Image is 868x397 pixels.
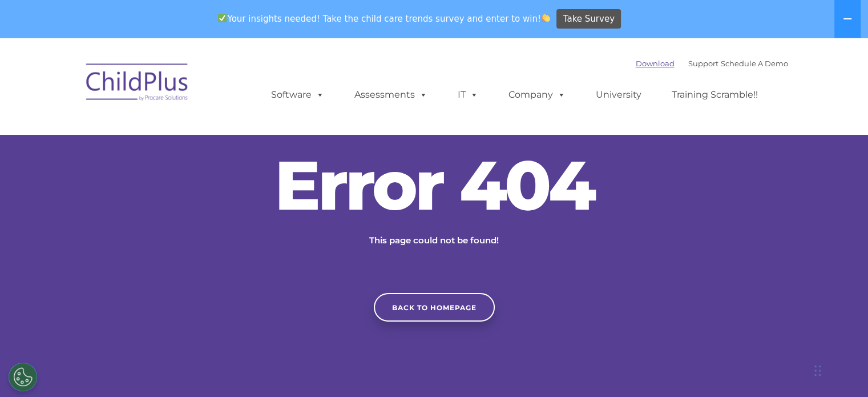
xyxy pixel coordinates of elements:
[542,14,550,22] img: 👏
[688,59,718,68] a: Support
[636,59,788,68] font: |
[9,363,37,391] button: Cookies Settings
[584,83,653,106] a: University
[497,83,577,106] a: Company
[446,83,490,106] a: IT
[213,7,555,30] span: Your insights needed! Take the child care trends survey and enter to win!
[374,293,495,322] a: Back to homepage
[343,83,439,106] a: Assessments
[260,83,336,106] a: Software
[314,234,554,247] p: This page could not be found!
[636,59,675,68] a: Download
[814,354,821,388] div: Drag
[721,59,788,68] a: Schedule A Demo
[563,9,615,29] span: Take Survey
[80,55,195,113] img: ChildPlus by Procare Solutions
[218,14,227,22] img: ✅
[263,151,605,219] h2: Error 404
[660,83,769,106] a: Training Scramble!!
[682,274,868,397] iframe: Chat Widget
[556,9,621,29] a: Take Survey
